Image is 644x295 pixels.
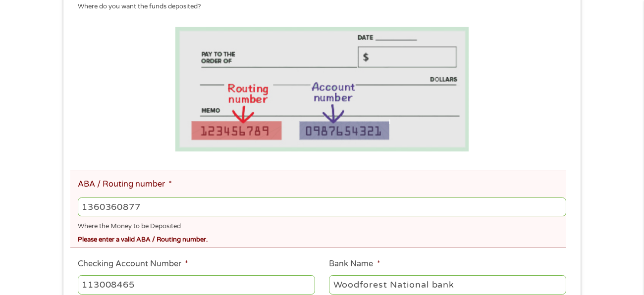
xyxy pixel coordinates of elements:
img: Routing number location [175,27,469,152]
label: ABA / Routing number [78,179,172,190]
div: Please enter a valid ABA / Routing number. [78,232,566,245]
div: Where do you want the funds deposited? [78,2,559,12]
label: Bank Name [329,259,380,269]
input: 263177916 [78,197,566,216]
div: Where the Money to be Deposited [78,218,566,232]
label: Checking Account Number [78,259,188,269]
input: 345634636 [78,275,315,294]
